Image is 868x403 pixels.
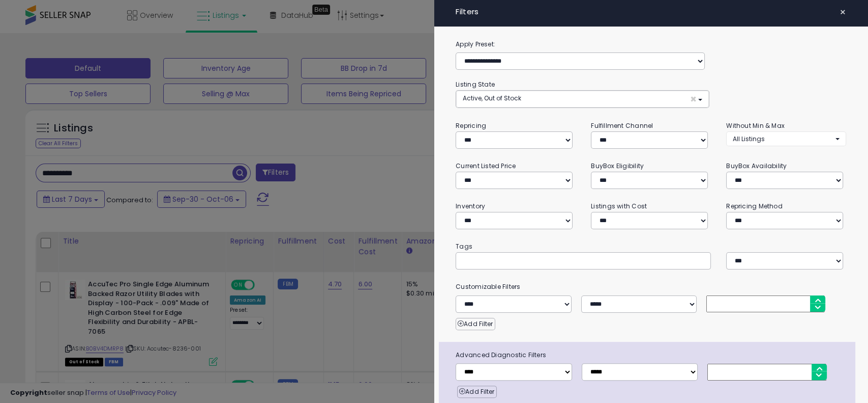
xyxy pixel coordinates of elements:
small: Inventory [456,202,485,210]
button: Active, Out of Stock × [456,91,709,108]
small: Without Min & Max [726,121,785,130]
span: Advanced Diagnostic Filters [448,350,855,361]
small: Listing State [456,80,495,89]
label: Apply Preset: [448,39,854,50]
small: BuyBox Eligibility [591,162,644,170]
small: Tags [448,241,854,252]
small: Listings with Cost [591,202,647,210]
span: × [840,5,846,19]
small: Repricing [456,121,486,130]
small: Customizable Filters [448,281,854,292]
span: Active, Out of Stock [463,94,521,102]
small: BuyBox Availability [726,162,787,170]
button: Add Filter [457,386,496,398]
small: Current Listed Price [456,162,516,170]
button: × [835,5,850,19]
button: All Listings [726,131,846,146]
span: All Listings [733,135,765,143]
span: × [690,94,696,104]
small: Fulfillment Channel [591,121,653,130]
small: Repricing Method [726,202,783,210]
h4: Filters [456,8,846,16]
button: Add Filter [456,318,495,330]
